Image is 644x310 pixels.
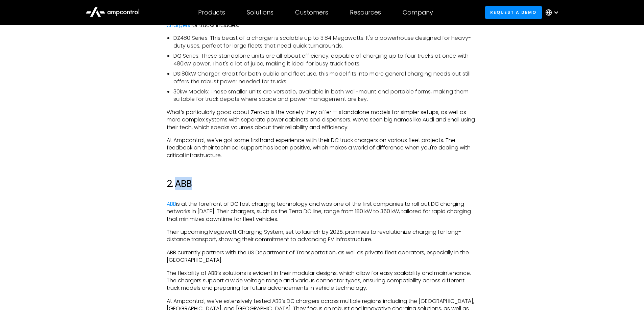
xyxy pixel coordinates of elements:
p: What’s particularly good about Zerova is the variety they offer — standalone models for simpler s... [167,109,478,131]
div: Customers [295,9,328,16]
li: 30kW Models: These smaller units are versatile, available in both wall-mount and portable forms, ... [173,88,478,103]
div: Products [198,9,225,16]
div: Company [403,9,433,16]
p: The flexibility of ABB’s solutions is evident in their modular designs, which allow for easy scal... [167,270,478,292]
p: ABB currently partners with the US Department of Transportation, as well as private fleet operato... [167,249,478,264]
div: Solutions [247,9,273,16]
div: Resources [350,9,381,16]
h2: 2. ABB [167,178,478,190]
p: is at the forefront of DC fast charging technology and was one of the first companies to roll out... [167,200,478,223]
a: ABB [167,200,176,208]
p: At Ampcontrol, we’ve got some firsthand experience with their DC truck chargers on various fleet ... [167,137,478,159]
li: DZ480 Series: This beast of a charger is scalable up to 3.84 Megawatts. It's a powerhouse designe... [173,34,478,50]
li: DS180kW Charger: Great for both public and fleet use, this model fits into more general charging ... [173,70,478,85]
a: Request a demo [485,6,542,19]
p: Their upcoming Megawatt Charging System, set to launch by 2025, promises to revolutionize chargin... [167,228,478,244]
li: DQ Series: These standalone units are all about efficiency, capable of charging up to four trucks... [173,52,478,67]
